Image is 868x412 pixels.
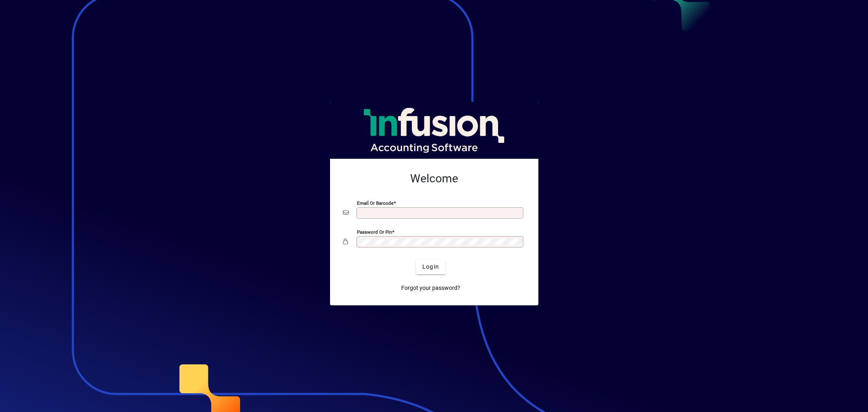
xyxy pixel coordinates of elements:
[398,281,464,296] a: Forgot your password?
[357,229,392,234] mat-label: Password or Pin
[422,263,439,271] span: Login
[401,284,460,292] span: Forgot your password?
[357,200,394,206] mat-label: Email or Barcode
[416,260,446,274] button: Login
[343,172,525,186] h2: Welcome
